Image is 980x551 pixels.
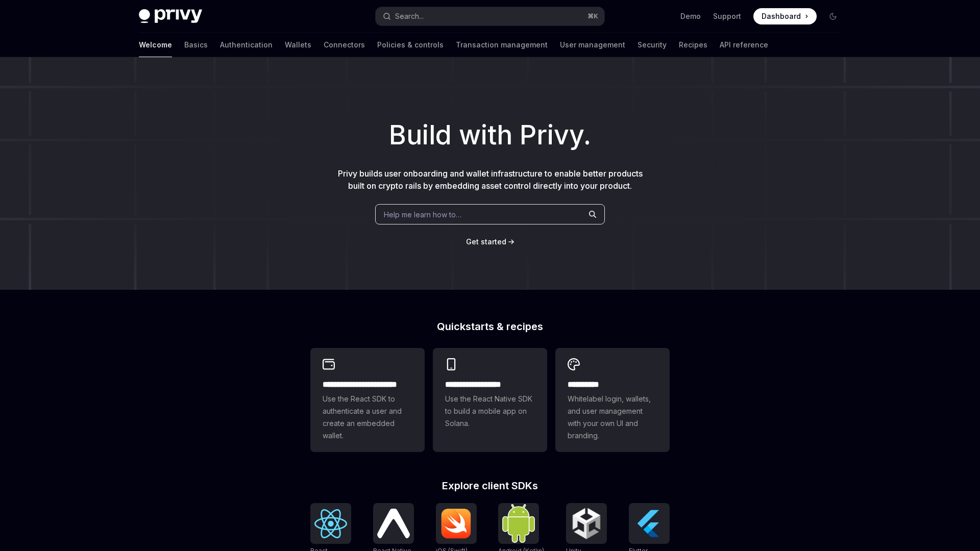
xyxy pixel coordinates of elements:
[587,12,598,20] span: ⌘ K
[633,507,666,540] img: Flutter
[570,507,603,540] img: Unity
[440,508,473,539] img: iOS (Swift)
[433,348,547,452] a: **** **** **** ***Use the React Native SDK to build a mobile app on Solana.
[220,33,273,57] a: Authentication
[713,11,741,21] a: Support
[376,7,604,26] button: Open search
[762,11,801,21] span: Dashboard
[560,33,625,57] a: User management
[445,393,535,430] span: Use the React Native SDK to build a mobile app on Solana.
[323,393,412,442] span: Use the React SDK to authenticate a user and create an embedded wallet.
[314,509,347,538] img: React
[384,209,461,220] span: Help me learn how to…
[720,33,768,57] a: API reference
[679,33,707,57] a: Recipes
[753,8,817,24] a: Dashboard
[502,504,535,542] img: Android (Kotlin)
[825,8,841,24] button: Toggle dark mode
[568,393,657,442] span: Whitelabel login, wallets, and user management with your own UI and branding.
[139,33,172,57] a: Welcome
[285,33,311,57] a: Wallets
[16,115,964,155] h1: Build with Privy.
[139,9,202,23] img: dark logo
[310,321,670,332] h2: Quickstarts & recipes
[184,33,208,57] a: Basics
[310,481,670,491] h2: Explore client SDKs
[680,11,701,21] a: Demo
[377,33,444,57] a: Policies & controls
[456,33,548,57] a: Transaction management
[338,168,643,191] span: Privy builds user onboarding and wallet infrastructure to enable better products built on crypto ...
[377,509,410,538] img: React Native
[466,237,506,247] a: Get started
[466,237,506,246] span: Get started
[395,10,424,22] div: Search...
[555,348,670,452] a: **** *****Whitelabel login, wallets, and user management with your own UI and branding.
[638,33,667,57] a: Security
[324,33,365,57] a: Connectors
